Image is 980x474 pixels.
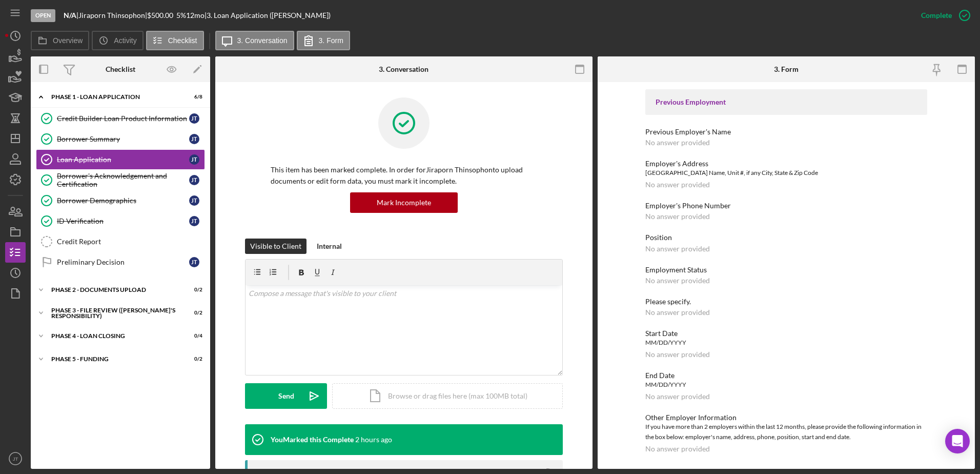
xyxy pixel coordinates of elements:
a: Credit Report [36,231,205,252]
div: Jiraporn Thinsophon | [78,11,147,19]
div: MM/DD/YYYY [645,338,927,348]
button: 3. Form [297,31,350,50]
div: J T [189,134,199,144]
a: Preliminary DecisionJT [36,252,205,272]
div: PHASE 3 - FILE REVIEW ([PERSON_NAME]'s Responsibility) [51,307,177,319]
div: Mark Incomplete [377,192,431,213]
div: No answer provided [645,276,710,285]
a: Credit Builder Loan Product InformationJT [36,108,205,129]
button: Checklist [146,31,204,50]
div: | 3. Loan Application ([PERSON_NAME]) [205,11,331,19]
div: Credit Report [57,238,205,246]
div: Please specify. [645,298,927,306]
p: This item has been marked complete. In order for Jiraporn Thinsophon to upload documents or edit ... [271,164,537,187]
button: Activity [92,31,143,50]
div: J T [189,216,199,226]
div: You Marked this Complete [271,436,354,444]
b: N/A [64,11,76,19]
div: Employer's Phone Number [645,202,927,210]
div: Previous Employment [656,98,917,106]
a: Loan ApplicationJT [36,149,205,170]
div: No answer provided [645,181,710,189]
button: Send [245,383,327,409]
div: 0 / 2 [184,310,202,316]
div: Checklist [106,65,135,73]
div: Send [278,383,294,409]
a: Borrower DemographicsJT [36,190,205,211]
div: J T [189,195,199,206]
div: No answer provided [645,139,710,147]
div: J T [189,113,199,124]
div: Visible to Client [250,239,301,254]
div: 0 / 2 [184,356,202,362]
div: Credit Builder Loan Product Information [57,114,189,123]
button: 3. Conversation [215,31,294,50]
div: Previous Employer's Name [645,128,927,136]
div: Phase 5 - Funding [51,356,177,362]
div: Internal [317,239,342,254]
div: 0 / 2 [184,287,202,293]
div: PHASE 4 - LOAN CLOSING [51,333,177,339]
a: ID VerificationJT [36,211,205,231]
a: Borrower's Acknowledgement and CertificationJT [36,170,205,190]
label: 3. Conversation [237,36,288,45]
div: No answer provided [645,445,710,453]
button: Complete [911,5,975,26]
div: No answer provided [645,245,710,253]
div: Borrower Demographics [57,196,189,205]
div: Phase 2 - DOCUMENTS UPLOAD [51,287,177,293]
div: J T [189,175,199,185]
label: Checklist [168,36,197,45]
div: 5 % [176,11,186,19]
a: Borrower SummaryJT [36,129,205,149]
div: J T [189,154,199,165]
div: Preliminary Decision [57,258,189,266]
label: 3. Form [319,36,343,45]
div: Open Intercom Messenger [945,429,970,453]
div: J T [189,257,199,267]
div: | [64,11,78,19]
label: Activity [114,36,136,45]
button: JT [5,448,26,469]
div: 3. Form [774,65,799,73]
div: End Date [645,371,927,380]
div: Employment Status [645,266,927,274]
div: MM/DD/YYYY [645,380,927,390]
div: Borrower Summary [57,135,189,143]
div: Employer's Address [645,160,927,168]
label: Overview [53,36,83,45]
button: Overview [31,31,89,50]
button: Visible to Client [245,239,307,254]
div: No answer provided [645,350,710,359]
div: ID Verification [57,217,189,225]
div: 12 mo [186,11,205,19]
button: Mark Incomplete [350,192,458,213]
div: 3. Conversation [379,65,428,73]
text: JT [13,456,18,462]
div: Borrower's Acknowledgement and Certification [57,172,189,188]
div: No answer provided [645,392,710,401]
div: 6 / 8 [184,94,202,100]
div: Phase 1 - Loan Application [51,94,177,100]
button: Internal [312,239,347,254]
time: 2025-08-25 19:41 [355,436,392,444]
div: No answer provided [645,212,710,221]
div: Open [31,9,55,22]
div: [GEOGRAPHIC_DATA] Name, Unit #, if any City, State & Zip Code [645,168,927,178]
div: $500.00 [147,11,176,19]
div: Loan Application [57,155,189,164]
div: 0 / 4 [184,333,202,339]
div: Other Employer Information [645,413,927,422]
div: If you have more than 2 employers within the last 12 months, please provide the following informa... [645,422,927,442]
div: Start Date [645,329,927,338]
div: Complete [921,5,952,26]
div: No answer provided [645,308,710,317]
div: Position [645,233,927,242]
